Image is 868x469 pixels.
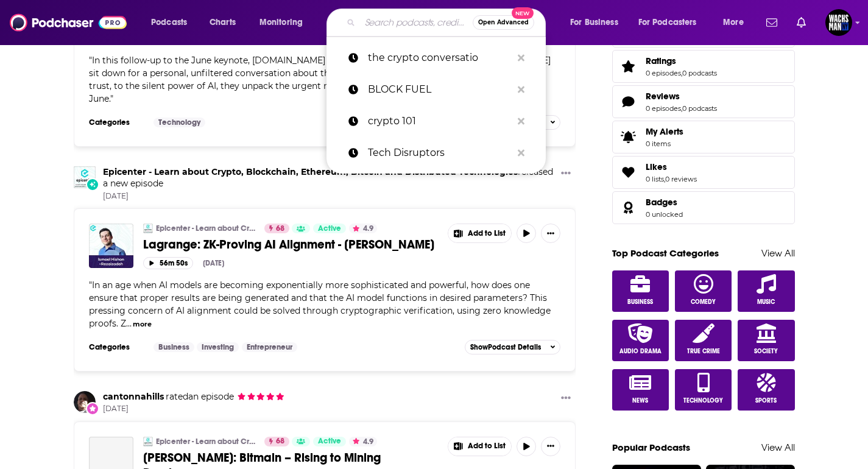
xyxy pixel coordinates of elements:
a: Active [313,224,346,233]
img: Epicenter - Learn about Crypto, Blockchain, Ethereum, Bitcoin and Distributed Technologies [74,166,96,188]
button: more [133,319,152,330]
button: open menu [251,13,319,32]
a: Likes [616,164,641,181]
a: 0 episodes [646,69,681,77]
span: an episode [164,391,234,402]
a: Active [313,437,346,446]
a: Ratings [616,58,641,75]
span: " [89,280,551,329]
span: In an age when AI models are becoming exponentially more sophisticated and powerful, how does one... [89,280,551,329]
a: BLOCK FUEL [326,74,546,105]
a: Top Podcast Categories [612,247,719,259]
a: Music [738,270,795,312]
a: Comedy [675,270,732,312]
img: Podchaser - Follow, Share and Rate Podcasts [10,11,127,34]
span: 0 items [646,139,683,148]
a: Business [612,270,669,312]
a: Badges [646,197,683,208]
span: Badges [612,191,795,224]
a: View All [761,442,795,453]
img: Epicenter - Learn about Crypto, Blockchain, Ethereum, Bitcoin and Distributed Technologies [143,224,153,233]
a: Ratings [646,55,717,66]
img: cantonnahills [74,391,96,413]
input: Search podcasts, credits, & more... [360,13,473,32]
span: cantonnahills's Rating: 5 out of 5 [236,392,284,401]
span: Active [318,223,341,235]
span: rated [166,391,188,402]
a: Epicenter - Learn about Crypto, Blockchain, Ethereum, Bitcoin and Distributed Technologies [156,437,256,446]
span: Likes [612,156,795,189]
span: Comedy [691,298,716,306]
span: " " [89,55,551,104]
button: open menu [630,13,715,32]
a: Sports [738,369,795,411]
a: Investing [197,342,239,352]
span: Open Advanced [478,19,529,26]
span: Likes [646,161,667,172]
a: 0 unlocked [646,210,683,219]
button: ShowPodcast Details [465,340,561,354]
span: Show Podcast Details [470,343,541,351]
span: More [723,14,744,31]
img: Lagrange: ZK-Proving AI Alignment - Ismael Hishon-Rezaizadeh [89,224,133,268]
span: True Crime [687,348,720,355]
p: BLOCK FUEL [368,74,512,105]
a: cantonnahills [103,391,164,402]
button: 56m 50s [143,257,193,269]
span: Charts [210,14,236,31]
div: [DATE] [203,259,224,267]
span: Ratings [612,50,795,83]
h3: Categories [89,342,144,352]
a: 68 [264,224,289,233]
a: Badges [616,199,641,216]
a: Epicenter - Learn about Crypto, Blockchain, Ethereum, Bitcoin and Distributed Technologies [103,166,518,177]
a: 0 reviews [665,175,697,183]
span: , [681,69,682,77]
span: Ratings [646,55,676,66]
span: For Podcasters [638,14,697,31]
a: Business [153,342,194,352]
img: User Profile [825,9,852,36]
span: Add to List [468,229,506,238]
button: Show More Button [556,391,576,406]
button: Show More Button [448,437,512,456]
span: My Alerts [646,126,683,137]
button: Show More Button [541,437,560,456]
a: Lagrange: ZK-Proving AI Alignment - [PERSON_NAME] [143,237,439,252]
a: 0 episodes [646,104,681,113]
img: Epicenter - Learn about Crypto, Blockchain, Ethereum, Bitcoin and Distributed Technologies [143,437,153,446]
span: New [512,7,534,19]
span: Sports [755,397,777,404]
a: crypto 101 [326,105,546,137]
button: Open AdvancedNew [473,15,534,30]
button: open menu [143,13,203,32]
a: 0 podcasts [682,104,717,113]
span: 68 [276,435,284,448]
a: My Alerts [612,121,795,153]
button: open menu [562,13,633,32]
span: 68 [276,223,284,235]
span: Logged in as WachsmanNY [825,9,852,36]
a: Reviews [646,91,717,102]
a: Show notifications dropdown [761,12,782,33]
p: Tech Disruptors [368,137,512,169]
a: True Crime [675,320,732,361]
span: In this follow-up to the June keynote, [DOMAIN_NAME] Co-Founders [PERSON_NAME] and [PERSON_NAME] ... [89,55,551,104]
div: Search podcasts, credits, & more... [338,9,557,37]
a: Charts [202,13,243,32]
span: , [664,175,665,183]
a: View All [761,247,795,259]
button: Show More Button [541,224,560,243]
span: Reviews [646,91,680,102]
button: Show profile menu [825,9,852,36]
a: News [612,369,669,411]
span: , [681,104,682,113]
a: the crypto conversatio [326,42,546,74]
